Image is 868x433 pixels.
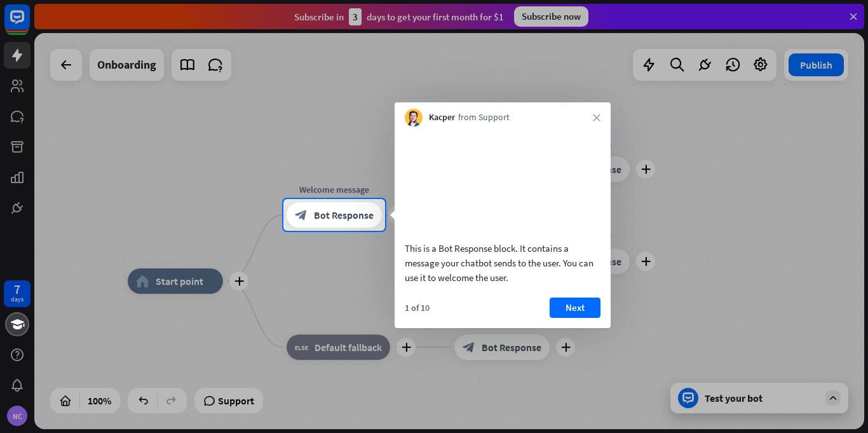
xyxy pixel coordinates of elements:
[295,209,308,221] i: block_bot_response
[550,298,600,318] button: Next
[405,241,600,285] div: This is a Bot Response block. It contains a message your chatbot sends to the user. You can use i...
[458,111,510,124] span: from Support
[429,111,455,124] span: Kacper
[314,209,374,221] span: Bot Response
[593,114,600,121] i: close
[405,302,430,313] div: 1 of 10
